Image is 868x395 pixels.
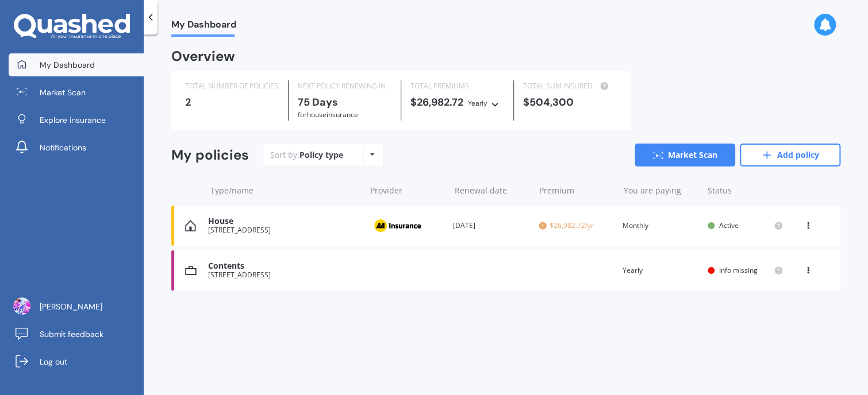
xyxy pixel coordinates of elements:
div: $26,982.72 [410,96,504,109]
span: for House insurance [298,110,358,119]
img: AA [368,215,426,237]
div: Contents [208,261,359,271]
div: TOTAL PREMIUMS [410,80,504,92]
div: Type/name [210,185,361,196]
a: [PERSON_NAME] [9,295,144,318]
span: Active [719,220,739,230]
div: Provider [370,185,445,196]
div: Policy type [299,149,343,161]
div: Premium [539,185,614,196]
div: TOTAL NUMBER OF POLICIES [185,80,279,92]
a: Submit feedback [9,323,144,346]
div: Status [708,185,783,196]
b: 75 Days [298,95,338,109]
div: 2 [185,96,279,108]
div: [DATE] [453,220,528,231]
div: [STREET_ADDRESS] [208,226,359,234]
div: My policies [171,147,249,164]
div: $504,300 [523,96,617,108]
div: House [208,216,359,226]
a: Add policy [740,144,840,166]
span: Submit feedback [40,328,103,340]
span: My Dashboard [171,19,236,34]
div: NEXT POLICY RENEWING IN [298,80,391,92]
a: My Dashboard [9,53,144,76]
span: [PERSON_NAME] [40,301,102,312]
div: [STREET_ADDRESS] [208,271,359,279]
span: $26,982.72/yr [538,220,613,231]
img: House [185,220,196,231]
a: Log out [9,350,144,373]
a: Notifications [9,136,144,159]
a: Market Scan [9,81,144,104]
div: Yearly [623,265,698,276]
span: Explore insurance [40,114,106,126]
div: Monthly [623,220,698,231]
span: Info missing [719,265,758,275]
div: Overview [171,51,235,62]
span: My Dashboard [40,59,95,71]
a: Market Scan [635,144,735,166]
span: Notifications [40,142,86,153]
span: Log out [40,356,67,367]
span: Market Scan [40,87,86,98]
a: Explore insurance [9,109,144,131]
img: ACg8ocIlbeaCC5NffaZWA7SLlcnQiUfqUiIIOoAEZWz8axUhssMUGAKq=s96-c [13,297,30,315]
img: Contents [185,265,197,276]
div: Sort by: [270,149,343,161]
div: You are paying [623,185,698,196]
div: Renewal date [455,185,530,196]
div: TOTAL SUM INSURED [523,80,617,92]
div: Yearly [468,98,487,109]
